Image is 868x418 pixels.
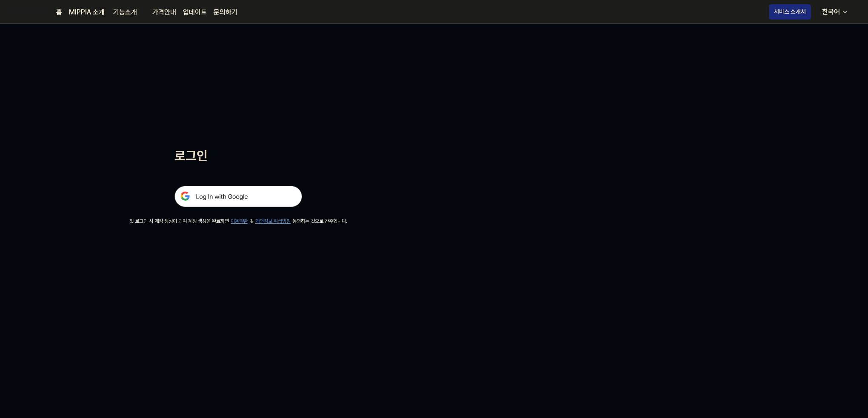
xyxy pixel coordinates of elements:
div: 한국어 [820,7,842,17]
a: 이용약관 [231,218,248,224]
a: 문의하기 [214,7,237,17]
a: 개인정보 취급방침 [255,218,291,224]
img: down [139,9,146,16]
div: 첫 로그인 시 계정 생성이 되며 계정 생성을 완료하면 및 동의하는 것으로 간주합니다. [129,217,347,225]
h1: 로그인 [174,146,302,165]
a: 업데이트 [183,7,207,17]
div: 기능소개 [111,7,139,17]
a: MIPPIA 소개 [69,7,105,17]
button: 서비스 소개서 [769,4,811,20]
img: 구글 로그인 버튼 [174,186,302,207]
button: 한국어 [815,3,854,20]
a: 홈 [56,7,62,17]
a: 가격안내 [152,7,176,17]
button: 기능소개 [111,7,146,17]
